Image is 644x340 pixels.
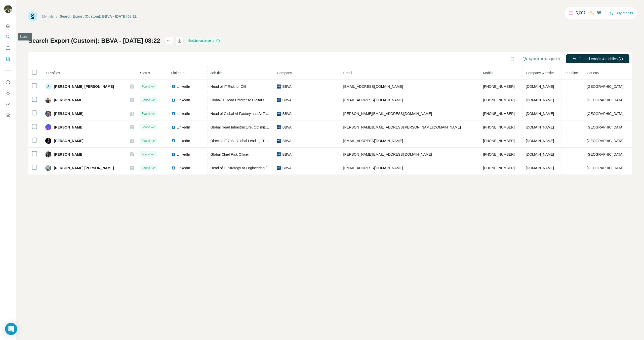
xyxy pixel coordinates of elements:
[483,125,515,129] span: [PHONE_NUMBER]
[483,71,493,75] span: Mobile
[277,125,281,129] img: company-logo
[343,112,432,116] span: [PERSON_NAME][EMAIL_ADDRESS][DOMAIN_NAME]
[343,71,352,75] span: Email
[177,125,190,130] span: LinkedIn
[526,112,554,116] span: [DOMAIN_NAME]
[28,12,37,21] img: Surfe Logo
[142,139,150,143] span: Found
[177,84,190,89] span: LinkedIn
[4,100,12,109] button: Dashboard
[4,111,12,120] button: Feedback
[211,152,249,156] span: Global Chief Risk Officer
[54,84,114,89] span: [PERSON_NAME] [PERSON_NAME]
[343,152,432,156] span: [PERSON_NAME][EMAIL_ADDRESS][DOMAIN_NAME]
[526,98,554,102] span: [DOMAIN_NAME]
[277,112,281,116] img: company-logo
[483,84,515,89] span: [PHONE_NUMBER]
[587,152,624,156] span: [GEOGRAPHIC_DATA]
[45,111,51,117] img: Avatar
[171,166,175,170] img: LinkedIn logo
[343,139,403,143] span: [EMAIL_ADDRESS][DOMAIN_NAME]
[142,152,150,157] span: Found
[526,84,554,89] span: [DOMAIN_NAME]
[277,166,281,170] img: company-logo
[283,138,292,143] span: BBVA
[211,84,247,89] span: Head of IT Risk for CIB
[171,152,175,156] img: LinkedIn logo
[526,166,554,170] span: [DOMAIN_NAME]
[587,71,599,75] span: Country
[171,98,175,102] img: LinkedIn logo
[587,125,624,129] span: [GEOGRAPHIC_DATA]
[177,165,190,171] span: LinkedIn
[54,111,83,116] span: [PERSON_NAME]
[610,10,633,17] button: Buy credits
[211,166,317,170] span: Head of IT Strategy at Engineering [GEOGRAPHIC_DATA] @ BBVA
[211,112,312,116] span: Head of Global AI Factory and AI Transformation Client Solutions
[343,125,461,129] span: [PERSON_NAME][EMAIL_ADDRESS][PERSON_NAME][DOMAIN_NAME]
[142,125,150,130] span: Found
[283,84,292,89] span: BBVA
[519,55,563,63] button: Sync all to HubSpot (7)
[60,14,137,19] div: Search Export (Custom): BBVA - [DATE] 08:22
[211,71,223,75] span: Job title
[587,166,624,170] span: [GEOGRAPHIC_DATA]
[142,111,150,116] span: Found
[283,152,292,157] span: BBVA
[526,125,554,129] span: [DOMAIN_NAME]
[483,139,515,143] span: [PHONE_NUMBER]
[526,139,554,143] span: [DOMAIN_NAME]
[171,112,175,116] img: LinkedIn logo
[54,165,114,171] span: [PERSON_NAME] [PERSON_NAME]
[483,166,515,170] span: [PHONE_NUMBER]
[566,54,629,63] button: Find all emails & mobiles (7)
[45,71,60,75] span: 7 Profiles
[140,71,150,75] span: Status
[142,98,150,102] span: Found
[177,138,190,143] span: LinkedIn
[54,125,83,130] span: [PERSON_NAME]
[4,43,12,52] button: Enrich CSV
[597,10,601,16] p: 88
[45,138,51,144] img: Avatar
[142,84,150,89] span: Found
[576,10,586,16] p: 5,007
[45,151,51,157] img: Avatar
[277,139,281,143] img: company-logo
[277,71,292,75] span: Company
[211,139,324,143] span: Director IT CIB - Global Lending, Transaction Banking & Client Coverage
[587,139,624,143] span: [GEOGRAPHIC_DATA]
[165,37,173,45] button: actions
[187,38,222,44] div: Enrichment is done
[54,138,83,143] span: [PERSON_NAME]
[587,112,624,116] span: [GEOGRAPHIC_DATA]
[54,152,83,157] span: [PERSON_NAME]
[171,125,175,129] img: LinkedIn logo
[28,37,160,45] h1: Search Export (Custom): BBVA - [DATE] 08:22
[142,166,150,170] span: Found
[45,165,51,171] img: Avatar
[283,111,292,116] span: BBVA
[277,98,281,102] img: company-logo
[4,21,12,30] button: Quick start
[177,111,190,116] span: LinkedIn
[4,78,12,87] button: Use Surfe on LinkedIn
[483,112,515,116] span: [PHONE_NUMBER]
[177,152,190,157] span: LinkedIn
[587,84,624,89] span: [GEOGRAPHIC_DATA]
[4,89,12,98] button: Use Surfe API
[4,5,12,13] img: Avatar
[283,98,292,103] span: BBVA
[526,152,554,156] span: [DOMAIN_NAME]
[587,98,624,102] span: [GEOGRAPHIC_DATA]
[177,98,190,103] span: LinkedIn
[277,84,281,89] img: company-logo
[45,97,51,103] img: Avatar
[277,152,281,156] img: company-logo
[283,165,292,171] span: BBVA
[283,125,292,130] span: BBVA
[42,14,54,18] a: My lists
[4,54,12,63] button: My lists
[171,139,175,143] img: LinkedIn logo
[343,166,403,170] span: [EMAIL_ADDRESS][DOMAIN_NAME]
